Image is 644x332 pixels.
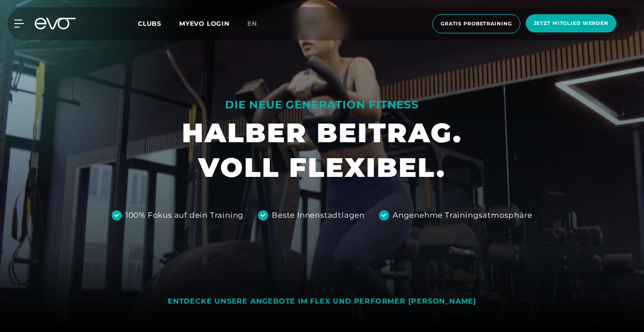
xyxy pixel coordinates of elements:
[247,20,257,28] span: en
[179,20,229,28] a: MYEVO LOGIN
[182,98,462,112] div: DIE NEUE GENERATION FITNESS
[430,14,523,33] a: Gratis Probetraining
[247,19,268,29] a: en
[272,210,365,221] div: Beste Innenstadtlagen
[523,14,619,33] a: Jetzt Mitglied werden
[168,297,476,306] div: ENTDECKE UNSERE ANGEBOTE IM FLEX UND PERFORMER [PERSON_NAME]
[393,210,532,221] div: Angenehme Trainingsatmosphäre
[138,19,179,28] a: Clubs
[441,20,512,28] span: Gratis Probetraining
[138,20,161,28] span: Clubs
[182,116,462,185] h1: HALBER BEITRAG. VOLL FLEXIBEL.
[534,20,608,27] span: Jetzt Mitglied werden
[125,210,244,221] div: 100% Fokus auf dein Training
